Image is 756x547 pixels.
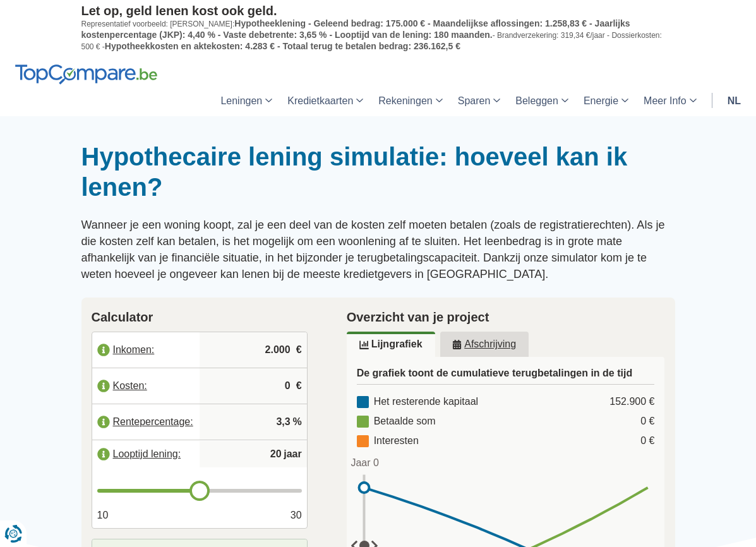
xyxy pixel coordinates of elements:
input: | [205,369,302,403]
label: Inkomen: [92,336,200,364]
h3: De grafiek toont de cumulatieve terugbetalingen in de tijd [357,367,655,385]
a: Leningen [213,85,280,116]
a: Beleggen [508,85,576,116]
span: € [296,343,302,358]
h1: Hypothecaire lening simulatie: hoeveel kan ik lenen? [81,141,675,202]
u: Lijngrafiek [359,339,423,349]
span: 30 [291,508,302,523]
span: jaar [284,447,301,462]
span: Hypotheekkosten en aktekosten: 4.283 € - Totaal terug te betalen bedrag: 236.162,5 € [105,41,460,51]
span: Hypotheeklening - Geleend bedrag: 175.000 € - Maandelijkse aflossingen: 1.258,83 € - Jaarlijks ko... [81,18,630,40]
h2: Calculator [92,308,308,327]
div: Interesten [357,434,419,448]
div: Betaalde som [357,414,436,429]
label: Kosten: [92,372,200,400]
span: % [292,415,301,430]
p: Let op, geld lenen kost ook geld. [81,3,675,18]
div: 152.900 € [609,395,654,409]
a: Sparen [450,85,508,116]
input: | [205,333,302,367]
a: Rekeningen [371,85,450,116]
div: 0 € [640,414,654,429]
span: € [296,379,302,394]
div: 0 € [640,434,654,448]
label: Rentepercentage: [92,408,200,436]
img: TopCompare [15,64,157,85]
label: Looptijd lening: [92,440,200,468]
p: Representatief voorbeeld: [PERSON_NAME]: - Brandverzekering: 319,34 €/jaar - Dossierkosten: 500 € - [81,18,675,52]
a: nl [720,85,748,116]
p: Wanneer je een woning koopt, zal je een deel van de kosten zelf moeten betalen (zoals de registra... [81,217,675,282]
div: Het resterende kapitaal [357,395,478,409]
h2: Overzicht van je project [347,308,665,327]
a: Energie [576,85,636,116]
u: Afschrijving [452,339,516,349]
a: Kredietkaarten [280,85,371,116]
span: 10 [97,508,109,523]
a: Meer Info [636,85,704,116]
input: | [205,405,302,439]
